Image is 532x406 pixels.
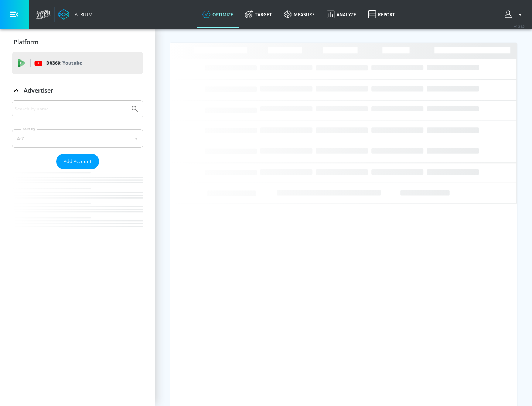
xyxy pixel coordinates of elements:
span: v 4.24.0 [514,24,525,28]
div: Platform [12,32,143,52]
a: optimize [197,1,239,28]
div: Advertiser [12,100,143,241]
p: Advertiser [24,86,53,94]
a: Target [239,1,278,28]
label: Sort By [21,127,37,131]
a: Report [362,1,401,28]
div: DV360: Youtube [12,52,143,74]
a: measure [278,1,321,28]
p: Youtube [62,59,82,67]
div: A-Z [12,129,143,148]
nav: list of Advertiser [12,169,143,241]
button: Add Account [56,154,99,169]
div: Atrium [72,11,93,18]
p: DV360: [46,59,82,67]
a: Analyze [321,1,362,28]
div: Advertiser [12,80,143,101]
p: Platform [14,38,38,46]
input: Search by name [15,104,127,114]
span: Add Account [64,157,92,166]
a: Atrium [58,9,93,20]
